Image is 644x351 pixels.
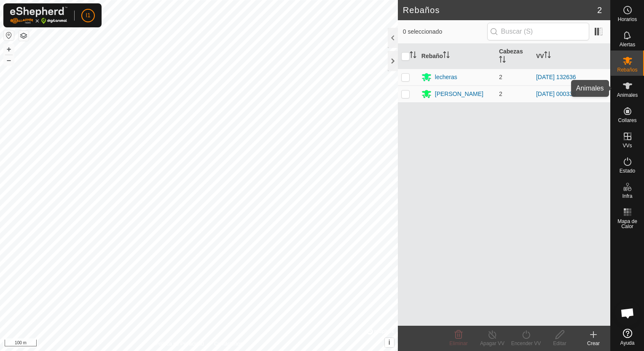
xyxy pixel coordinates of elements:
input: Buscar (S) [487,23,589,40]
span: 0 seleccionado [403,27,487,36]
span: Rebaños [617,67,637,72]
button: i [385,338,394,347]
span: i [389,339,390,346]
span: Horarios [618,17,637,22]
button: Capas del Mapa [19,31,29,41]
span: Mapa de Calor [613,219,642,229]
span: 2 [499,74,502,80]
span: Collares [618,118,636,123]
div: Encender VV [509,340,543,347]
h2: Rebaños [403,5,597,15]
span: Alertas [620,42,635,47]
p-sorticon: Activar para ordenar [443,53,450,59]
a: [DATE] 000338 [536,90,576,97]
span: Eliminar [449,340,467,346]
p-sorticon: Activar para ordenar [544,53,551,59]
button: + [4,44,14,54]
img: Logo Gallagher [10,7,67,24]
span: 2 [597,4,602,16]
a: Política de Privacidad [155,340,204,348]
th: VV [533,44,610,69]
span: Infra [622,194,632,199]
a: Ayuda [611,325,644,349]
a: Contáctenos [214,340,242,348]
div: Editar [543,340,577,347]
div: [PERSON_NAME] [435,90,483,98]
button: Restablecer Mapa [4,30,14,40]
div: Apagar VV [475,340,509,347]
span: VVs [623,143,632,148]
span: 2 [499,90,502,97]
p-sorticon: Activar para ordenar [410,53,416,59]
button: – [4,55,14,65]
span: I1 [86,11,91,20]
p-sorticon: Activar para ordenar [499,57,506,64]
div: Chat abierto [615,300,640,326]
span: Animales [617,93,638,98]
span: Ayuda [620,340,635,346]
div: Crear [577,340,610,347]
th: Cabezas [496,44,533,69]
th: Rebaño [418,44,496,69]
a: [DATE] 132636 [536,74,576,80]
div: lecheras [435,73,457,82]
span: Estado [620,168,635,173]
